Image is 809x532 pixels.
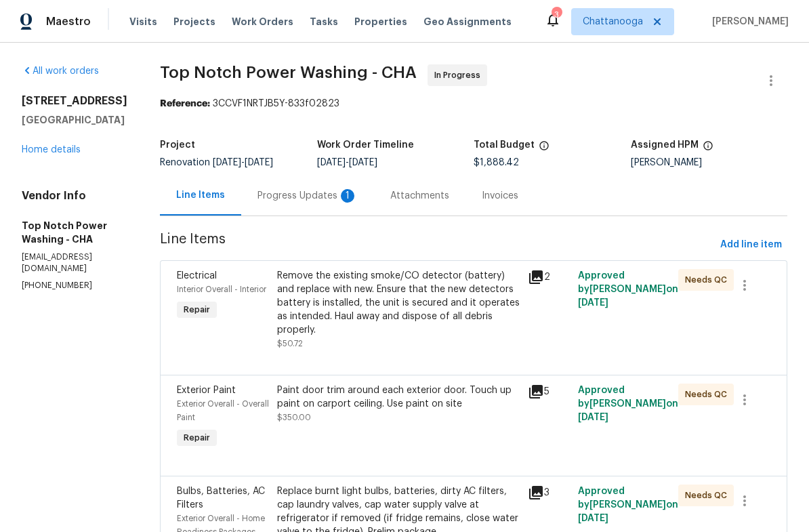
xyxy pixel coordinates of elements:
[173,15,215,28] span: Projects
[720,237,782,253] span: Add line item
[22,66,99,76] a: All work orders
[578,514,608,523] span: [DATE]
[703,140,713,158] span: The hpm assigned to this work order.
[160,64,417,81] span: Top Notch Power Washing - CHA
[685,489,732,502] span: Needs QC
[177,487,265,510] span: Bulbs, Batteries, AC Filters
[539,140,549,158] span: The total cost of line items that have been proposed by Opendoor. This sum includes line items th...
[277,340,303,348] span: $50.72
[232,15,293,28] span: Work Orders
[160,99,210,108] b: Reference:
[685,273,732,287] span: Needs QC
[245,158,273,167] span: [DATE]
[341,189,354,203] div: 1
[177,386,236,395] span: Exterior Paint
[46,15,91,28] span: Maestro
[390,189,449,203] div: Attachments
[310,17,338,26] span: Tasks
[177,285,266,293] span: Interior Overall - Interior
[631,140,699,150] h5: Assigned HPM
[578,487,678,523] span: Approved by [PERSON_NAME] on
[277,269,520,337] div: Remove the existing smoke/CO detector (battery) and replace with new. Ensure that the new detecto...
[277,413,311,422] span: $350.00
[22,113,127,127] h5: [GEOGRAPHIC_DATA]
[176,188,225,202] div: Line Items
[257,189,358,203] div: Progress Updates
[578,386,678,422] span: Approved by [PERSON_NAME] on
[22,189,127,203] h4: Vendor Info
[277,384,520,411] div: Paint door trim around each exterior door. Touch up paint on carport ceiling. Use paint on site
[213,158,273,167] span: -
[685,388,732,401] span: Needs QC
[354,15,407,28] span: Properties
[177,400,269,422] span: Exterior Overall - Overall Paint
[578,298,608,308] span: [DATE]
[22,219,127,246] h5: Top Notch Power Washing - CHA
[317,140,414,150] h5: Work Order Timeline
[22,145,81,155] a: Home details
[474,158,519,167] span: $1,888.42
[22,251,127,274] p: [EMAIL_ADDRESS][DOMAIN_NAME]
[178,303,215,316] span: Repair
[213,158,241,167] span: [DATE]
[528,485,570,501] div: 3
[177,271,217,281] span: Electrical
[578,413,608,422] span: [DATE]
[160,140,195,150] h5: Project
[578,271,678,308] span: Approved by [PERSON_NAME] on
[707,15,789,28] span: [PERSON_NAME]
[434,68,486,82] span: In Progress
[349,158,377,167] span: [DATE]
[160,232,715,258] span: Line Items
[715,232,787,258] button: Add line item
[160,97,787,110] div: 3CCVF1NRTJB5Y-833f02823
[317,158,377,167] span: -
[474,140,535,150] h5: Total Budget
[22,280,127,291] p: [PHONE_NUMBER]
[552,8,561,22] div: 3
[528,384,570,400] div: 5
[129,15,157,28] span: Visits
[22,94,127,108] h2: [STREET_ADDRESS]
[482,189,518,203] div: Invoices
[583,15,643,28] span: Chattanooga
[317,158,346,167] span: [DATE]
[631,158,788,167] div: [PERSON_NAME]
[160,158,273,167] span: Renovation
[423,15,512,28] span: Geo Assignments
[178,431,215,445] span: Repair
[528,269,570,285] div: 2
